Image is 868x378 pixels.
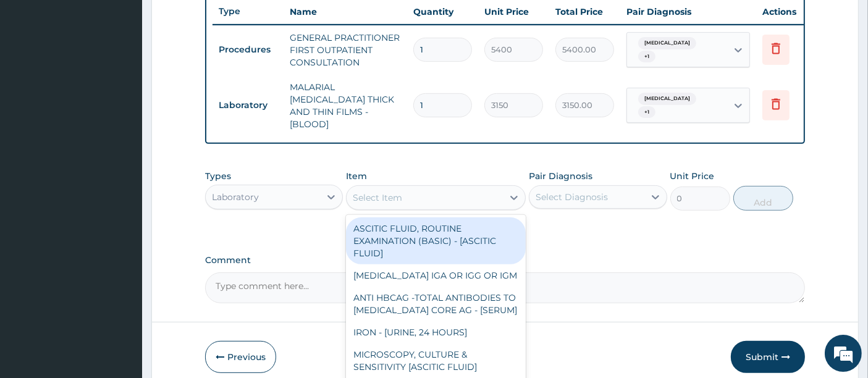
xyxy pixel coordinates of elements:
[284,25,407,75] td: GENERAL PRACTITIONER FIRST OUTPATIENT CONSULTATION
[638,93,696,105] span: [MEDICAL_DATA]
[529,170,592,182] label: Pair Diagnosis
[346,264,526,287] div: [MEDICAL_DATA] IGA OR IGG OR IGM
[23,62,50,93] img: d_794563401_company_1708531726252_794563401
[213,38,284,61] td: Procedures
[353,191,402,204] div: Select Item
[205,171,231,182] label: Types
[733,186,793,211] button: Add
[670,170,715,182] label: Unit Price
[64,69,208,85] div: Chat with us now
[284,75,407,136] td: MALARIAL [MEDICAL_DATA] THICK AND THIN FILMS - [BLOOD]
[346,217,526,264] div: ASCITIC FLUID, ROUTINE EXAMINATION (BASIC) - [ASCITIC FLUID]
[638,51,655,63] span: + 1
[6,249,235,292] textarea: Type your message and hit 'Enter'
[212,191,259,203] div: Laboratory
[731,341,805,373] button: Submit
[346,170,367,182] label: Item
[638,37,696,49] span: [MEDICAL_DATA]
[205,341,276,373] button: Previous
[536,191,608,203] div: Select Diagnosis
[213,94,284,117] td: Laboratory
[72,111,171,236] span: We're online!
[346,321,526,343] div: IRON - [URINE, 24 HOURS]
[638,106,655,119] span: + 1
[203,6,232,36] div: Minimize live chat window
[205,255,806,266] label: Comment
[346,287,526,321] div: ANTI HBCAG -TOTAL ANTIBODIES TO [MEDICAL_DATA] CORE AG - [SERUM]
[346,343,526,378] div: MICROSCOPY, CULTURE & SENSITIVITY [ASCITIC FLUID]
